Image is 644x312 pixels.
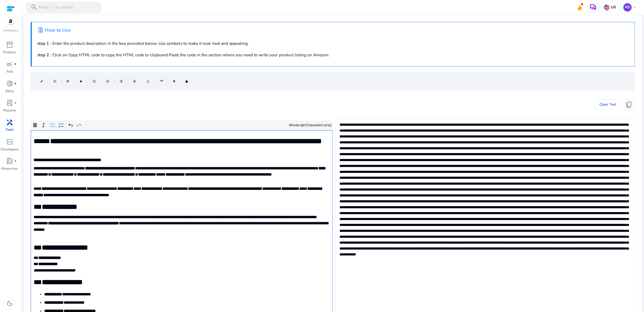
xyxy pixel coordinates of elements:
p: Developers [1,147,19,152]
span: ① [93,79,96,84]
span: content_copy [625,101,632,108]
span: code_blocks [6,138,13,145]
span: fiber_manual_record [14,83,17,85]
span: inventory_2 [6,41,13,48]
p: Sales [5,89,14,94]
p: : Click on Copy HTML code to copy the HTML code to clipboard.Paste the code in the section where ... [37,52,629,58]
span: fiber_manual_record [14,160,17,162]
span: search [31,4,38,11]
div: Editor toolbar [31,120,333,131]
span: dark_mode [6,300,13,307]
span: Clear Text [599,99,616,110]
div: Words: Characters: [289,122,332,129]
h4: How to Use [45,27,71,33]
button: © [49,77,61,86]
img: us.svg [604,5,610,10]
p: RD [623,3,632,12]
button: ② [102,77,114,86]
button: ① [88,77,100,86]
p: Tools [5,127,14,133]
p: Product [3,50,16,55]
span: ⚠ [146,79,150,84]
span: ◆ [185,79,188,84]
span: campaign [6,61,13,68]
label: 4742 [324,123,332,127]
button: ♥ [169,77,180,86]
button: ™ [155,77,167,86]
span: fiber_manual_record [14,102,17,104]
span: ✔ [40,79,43,84]
p: : Enter the product description in the box provided below. Use symbols to make it look neat and a... [37,40,629,46]
b: step 2 [37,52,49,58]
p: Reports [3,108,16,113]
button: ★ [75,77,87,86]
span: ® [66,79,69,84]
button: ⚠ [142,77,154,86]
b: step 1 [37,40,49,46]
button: ④ [129,77,141,86]
p: Ads [6,69,13,75]
span: © [53,79,56,84]
span: ③ [119,79,123,84]
button: ③ [115,77,127,86]
span: fiber_manual_record [14,63,17,65]
span: ② [106,79,109,84]
span: keyboard_arrow_down [632,5,637,10]
button: content_copy [623,99,635,111]
span: / [50,4,55,11]
span: ♥ [173,79,175,84]
button: ◆ [181,77,192,86]
span: donut_small [6,80,13,87]
p: Marketplace [3,29,18,33]
img: amazon.svg [3,18,19,27]
button: Clear Text [595,99,621,110]
span: handyman [6,119,13,126]
span: ™ [160,79,163,84]
p: Press to search [39,4,73,11]
span: ④ [133,79,136,84]
span: ★ [79,79,83,84]
p: Resources [1,166,18,172]
p: US [610,5,616,10]
span: lab_profile [6,99,13,106]
span: book_4 [6,158,13,165]
button: ✔ [36,77,48,86]
label: 487 [300,123,306,127]
button: ® [62,77,74,86]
